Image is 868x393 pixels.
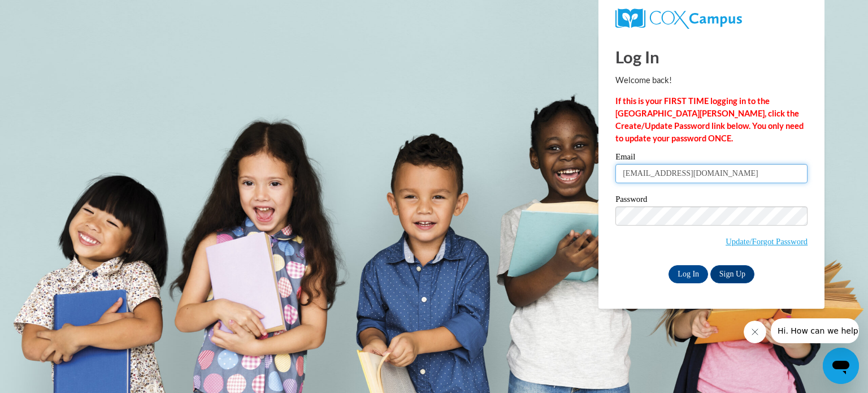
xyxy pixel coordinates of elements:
[615,8,742,29] img: COX Campus
[771,318,859,343] iframe: Message from company
[615,74,808,87] p: Welcome back!
[744,321,766,343] iframe: Close message
[710,265,754,283] a: Sign Up
[615,96,804,143] strong: If this is your FIRST TIME logging in to the [GEOGRAPHIC_DATA][PERSON_NAME], click the Create/Upd...
[615,8,808,29] a: COX Campus
[823,348,859,384] iframe: Button to launch messaging window
[7,8,92,17] span: Hi. How can we help?
[615,45,808,68] h1: Log In
[726,237,808,246] a: Update/Forgot Password
[615,195,808,206] label: Password
[615,153,808,164] label: Email
[669,265,708,283] input: Log In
